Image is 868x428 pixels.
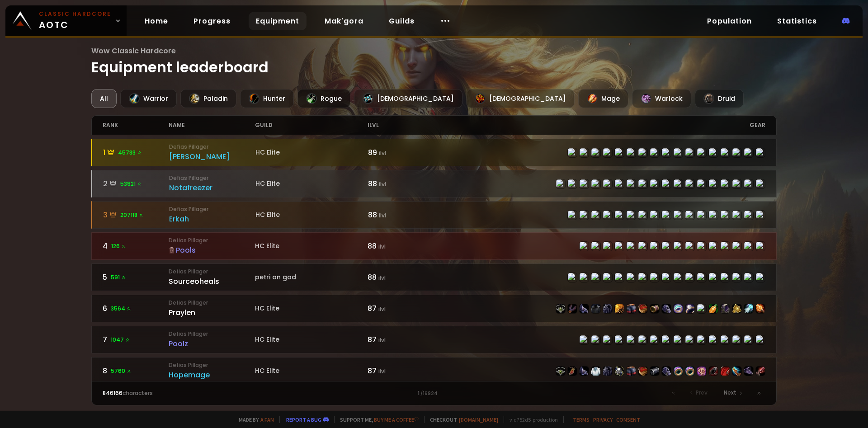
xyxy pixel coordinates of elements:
[368,178,434,189] div: 88
[255,366,368,376] div: HC Elite
[696,389,708,397] span: Prev
[650,367,659,376] img: item-23021
[111,273,126,282] span: 591
[378,305,386,313] small: ilvl
[615,304,624,313] img: item-22518
[368,209,434,221] div: 88
[169,174,255,182] small: Defias Pillager
[255,273,368,282] div: petri on god
[580,367,589,376] img: item-22499
[662,367,671,376] img: item-22501
[732,367,741,376] img: item-22807
[378,243,386,250] small: ilvl
[91,45,777,78] h1: Equipment leaderboard
[674,367,683,376] img: item-23237
[169,236,255,245] small: Defias Pillager
[379,180,386,188] small: ilvl
[103,209,170,221] div: 3
[286,416,321,423] a: Report a bug
[103,303,169,314] div: 6
[91,45,777,56] span: Wow Classic Hardcore
[756,367,765,376] img: item-22820
[568,304,577,313] img: item-21712
[685,304,694,313] img: item-19382
[91,232,777,260] a: 4126 Defias PillagerPoolsHC Elite88 ilvlitem-22506item-22943item-22507item-22504item-22510item-22...
[255,210,368,220] div: HC Elite
[186,12,238,30] a: Progress
[368,240,434,252] div: 88
[169,268,255,276] small: Defias Pillager
[721,304,730,313] img: item-21583
[616,416,640,423] a: Consent
[169,116,255,135] div: name
[638,304,647,313] img: item-22516
[120,211,144,219] span: 207118
[111,305,132,313] span: 3564
[233,416,274,423] span: Made by
[556,304,565,313] img: item-22514
[103,365,169,376] div: 8
[297,89,350,108] div: Rogue
[91,295,777,322] a: 63564 Defias PillagerPraylenHC Elite87 ilvlitem-22514item-21712item-22515item-3427item-22512item-...
[118,149,142,157] span: 45733
[169,369,255,381] div: Hopemage
[615,367,624,376] img: item-22730
[368,272,434,283] div: 88
[39,10,111,18] small: Classic Hardcore
[255,116,368,135] div: guild
[103,389,123,397] span: 846166
[378,336,386,344] small: ilvl
[103,240,169,252] div: 4
[169,245,255,256] div: Pools
[103,272,169,283] div: 5
[700,12,759,30] a: Population
[169,338,255,349] div: Poolz
[368,365,434,376] div: 87
[379,149,386,157] small: ilvl
[697,367,706,376] img: item-23001
[732,304,741,313] img: item-22942
[685,367,694,376] img: item-23025
[724,389,736,397] span: Next
[169,213,255,225] div: Erkah
[374,416,419,423] a: Buy me a coffee
[240,89,294,108] div: Hunter
[255,241,368,251] div: HC Elite
[169,182,255,193] div: Notafreezer
[632,89,691,108] div: Warlock
[180,89,236,108] div: Paladin
[627,367,636,376] img: item-22497
[593,416,613,423] a: Privacy
[91,89,117,108] div: All
[255,335,368,344] div: HC Elite
[459,416,498,423] a: [DOMAIN_NAME]
[709,367,718,376] img: item-19379
[573,416,590,423] a: Terms
[260,416,274,423] a: a fan
[591,367,600,376] img: item-6795
[169,143,255,151] small: Defias Pillager
[603,304,612,313] img: item-22512
[169,307,255,318] div: Praylen
[91,263,777,291] a: 5591 Defias PillagerSourceohealspetri on god88 ilvlitem-22514item-21712item-22515item-4336item-22...
[744,367,753,376] img: item-21597
[91,139,777,166] a: 145733 Defias Pillager[PERSON_NAME]HC Elite89 ilvlitem-22498item-23057item-22499item-4335item-224...
[744,304,753,313] img: item-23048
[578,89,628,108] div: Mage
[674,304,683,313] img: item-22939
[591,304,600,313] img: item-3427
[268,389,599,397] div: 1
[434,116,765,135] div: gear
[334,416,419,423] span: Support me,
[650,304,659,313] img: item-22519
[466,89,575,108] div: [DEMOGRAPHIC_DATA]
[103,147,170,158] div: 1
[111,367,132,375] span: 5760
[317,12,371,30] a: Mak'gora
[111,242,126,250] span: 126
[756,304,765,313] img: item-19367
[378,274,386,282] small: ilvl
[662,304,671,313] img: item-22517
[255,179,368,188] div: HC Elite
[580,304,589,313] img: item-22515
